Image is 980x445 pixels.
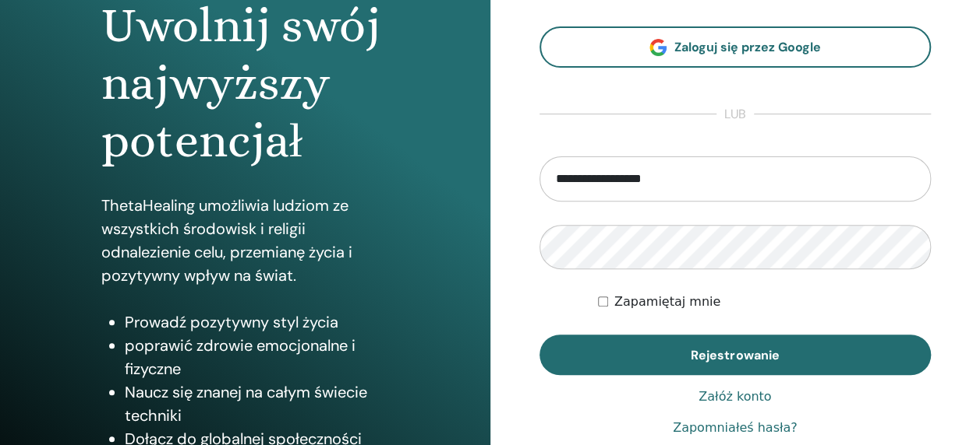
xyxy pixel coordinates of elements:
li: poprawić zdrowie emocjonalne i fizyczne [125,334,389,380]
span: Rejestrowanie [691,347,779,363]
label: Zapamiętaj mnie [614,293,720,311]
p: ThetaHealing umożliwia ludziom ze wszystkich środowisk i religii odnalezienie celu, przemianę życ... [101,194,389,287]
a: Zapomniałeś hasła? [673,419,798,437]
div: Keep me authenticated indefinitely or until I manually logout [598,293,931,311]
li: Naucz się znanej na całym świecie techniki [125,380,389,427]
li: Prowadź pozytywny styl życia [125,310,389,334]
button: Rejestrowanie [540,335,932,375]
span: lub [716,105,754,124]
span: Zaloguj się przez Google [674,39,821,55]
a: Załóż konto [699,387,771,406]
a: Zaloguj się przez Google [540,26,932,68]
